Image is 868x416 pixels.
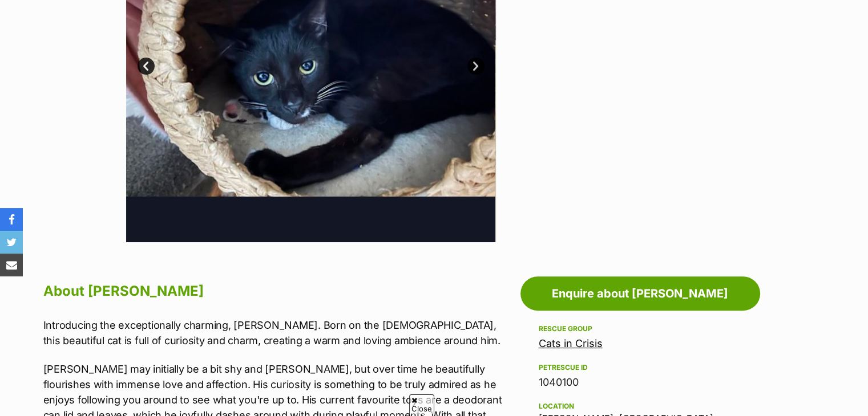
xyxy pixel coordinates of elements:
div: 1040100 [539,374,742,390]
a: Cats in Crisis [539,337,603,349]
a: Prev [138,58,155,75]
div: Rescue group [539,324,742,333]
span: Close [409,394,434,414]
h2: About [PERSON_NAME] [43,279,515,304]
div: Location [539,402,742,411]
a: Enquire about [PERSON_NAME] [520,276,760,311]
div: PetRescue ID [539,363,742,372]
a: Next [467,58,485,75]
p: Introducing the exceptionally charming, [PERSON_NAME]. Born on the [DEMOGRAPHIC_DATA], this beaut... [43,317,515,348]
